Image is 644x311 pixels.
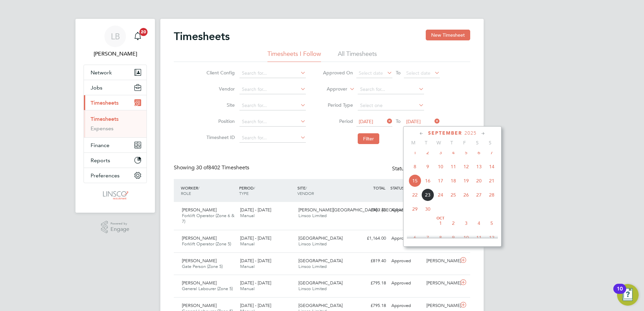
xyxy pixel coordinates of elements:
span: 25 [447,188,460,201]
span: 5 [460,146,473,159]
div: £795.18 [354,278,389,289]
a: Timesheets [91,116,119,122]
span: 2 [447,217,460,230]
span: 12 [485,231,498,244]
span: 8 [409,160,421,173]
div: 10 [617,289,623,298]
span: 1 [409,146,421,159]
span: 2025 [464,130,477,136]
div: WORKER [179,182,237,199]
span: / [254,185,255,191]
span: 10 [460,231,473,244]
div: £819.40 [354,255,389,267]
button: Finance [84,138,147,152]
span: Powered by [110,221,129,227]
input: Select one [358,101,424,110]
span: VENDOR [297,191,314,196]
button: New Timesheet [426,30,470,40]
span: 14 [485,160,498,173]
label: Approver [317,86,347,93]
span: Finance [91,142,109,148]
span: Linsco Limited [298,213,327,218]
button: Filter [358,133,379,144]
div: Approved [389,255,424,267]
span: Jobs [91,84,102,91]
span: / [305,185,307,191]
span: 9 [421,160,434,173]
span: W [432,140,445,146]
span: 11 [473,231,485,244]
span: TYPE [239,191,249,196]
span: Manual [240,286,255,291]
span: Timesheets [91,100,119,106]
span: Network [91,69,112,76]
input: Search for... [239,101,306,110]
span: 30 [421,203,434,215]
span: 22 [409,188,421,201]
span: Manual [240,264,255,269]
input: Search for... [239,117,306,127]
span: 11 [447,160,460,173]
span: [DATE] - [DATE] [240,235,271,241]
span: 30 of [196,164,208,171]
span: General Labourer (Zone 5) [182,286,233,291]
a: LB[PERSON_NAME] [84,26,147,58]
span: 26 [460,188,473,201]
span: 3 [460,217,473,230]
span: Forklift Operator (Zone 5) [182,241,231,247]
span: 21 [485,174,498,187]
li: Timesheets I Follow [267,50,321,62]
span: S [484,140,496,146]
span: 9 [447,231,460,244]
div: Approved [389,205,424,216]
span: 23 [421,188,434,201]
span: 13 [473,160,485,173]
span: Select date [406,70,430,76]
span: 28 [485,188,498,201]
label: Period [323,118,353,124]
span: 17 [434,174,447,187]
span: September [428,130,462,136]
span: [PERSON_NAME] [182,303,217,308]
span: Manual [240,241,255,247]
label: Vendor [204,86,235,92]
div: SITE [296,182,354,199]
input: Search for... [239,133,306,143]
span: [DATE] - [DATE] [240,303,271,308]
span: To [394,68,402,77]
span: [PERSON_NAME] [182,280,217,286]
span: M [407,140,420,146]
span: Linsco Limited [298,264,327,269]
span: [GEOGRAPHIC_DATA] [298,303,343,308]
span: Forklift Operator (Zone 6 & 7) [182,213,234,224]
span: Engage [110,227,129,232]
div: Approved [389,233,424,244]
span: 4 [447,146,460,159]
span: 20 [473,174,485,187]
div: PERIOD [237,182,296,199]
span: S [471,140,484,146]
span: Oct [434,217,447,220]
div: [PERSON_NAME] [424,255,459,267]
img: linsco-logo-retina.png [101,190,129,201]
span: [DATE] - [DATE] [240,280,271,286]
span: Manual [240,213,255,218]
span: [DATE] [359,118,373,125]
a: Expenses [91,125,114,132]
span: [PERSON_NAME] [182,258,217,264]
button: Open Resource Center, 10 new notifications [617,284,639,306]
div: Timesheets [84,110,147,137]
span: 20 [139,28,148,36]
input: Search for... [239,85,306,94]
span: Lauren Butler [84,50,147,58]
span: [PERSON_NAME] [182,207,217,213]
span: Preferences [91,172,120,179]
span: To [394,117,402,126]
span: 10 [434,160,447,173]
span: 12 [460,160,473,173]
span: 16 [421,174,434,187]
span: ROLE [181,191,191,196]
span: 6 [409,231,421,244]
div: £980.48 [354,205,389,216]
label: Approved On [323,70,353,76]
